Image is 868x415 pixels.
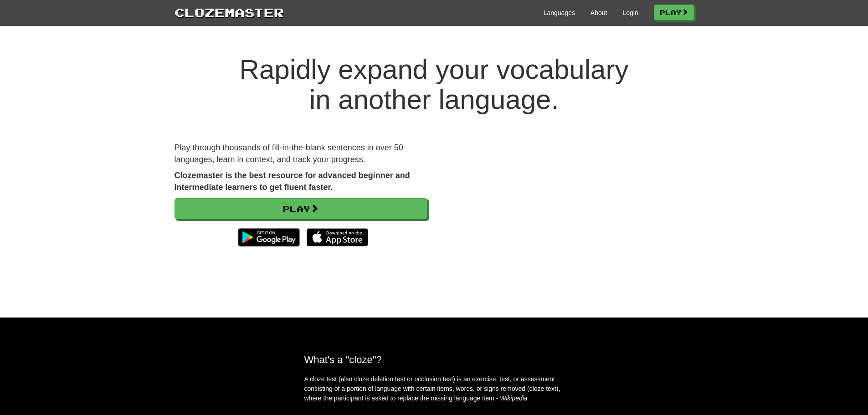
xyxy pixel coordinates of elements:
[496,395,528,402] em: - Wikipedia
[175,171,410,192] strong: Clozemaster is the best resource for advanced beginner and intermediate learners to get fluent fa...
[591,8,607,17] a: About
[654,5,694,20] a: Play
[304,354,564,365] h2: What's a "cloze"?
[544,8,575,17] a: Languages
[622,8,638,17] a: Login
[307,228,368,246] img: Download_on_the_App_Store_Badge_US-UK_135x40-25178aeef6eb6b83b96f5f2d004eda3bffbb37122de64afbaef7...
[175,142,427,165] p: Play through thousands of fill-in-the-blank sentences in over 50 languages, learn in context, and...
[233,224,304,251] img: Get it on Google Play
[175,4,284,20] a: Clozemaster
[304,374,564,403] p: A cloze test (also cloze deletion test or occlusion test) is an exercise, test, or assessment con...
[175,198,427,219] a: Play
